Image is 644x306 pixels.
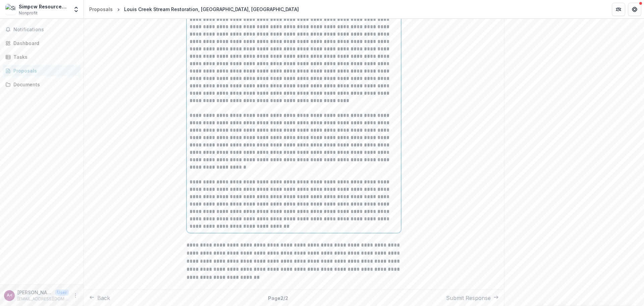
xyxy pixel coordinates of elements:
[3,51,81,62] a: Tasks
[71,292,79,300] button: More
[3,24,81,35] button: Notifications
[55,290,69,296] p: User
[124,6,299,13] div: Louis Creek Stream Restoration, [GEOGRAPHIC_DATA], [GEOGRAPHIC_DATA]
[19,3,69,10] div: Simpcw Resources LLP (SRLLP)
[5,4,16,15] img: Simpcw Resources LLP (SRLLP)
[612,3,625,16] button: Partners
[89,294,110,302] button: Back
[3,38,81,49] a: Dashboard
[628,3,641,16] button: Get Help
[13,53,75,60] div: Tasks
[13,81,75,88] div: Documents
[89,6,113,13] div: Proposals
[13,27,78,33] span: Notifications
[3,65,81,76] a: Proposals
[268,295,288,302] p: Page 2 / 2
[87,4,115,14] a: Proposals
[87,4,302,14] nav: breadcrumb
[71,3,81,16] button: Open entity switcher
[7,293,12,298] div: Alexandras Terrick <aterrick@simpcwresourcesgroup.com>
[19,10,38,16] span: Nonprofit
[3,79,81,90] a: Documents
[17,296,69,302] p: [EMAIL_ADDRESS][DOMAIN_NAME]
[13,40,75,47] div: Dashboard
[446,294,499,302] button: Submit Response
[13,67,75,74] div: Proposals
[17,289,52,296] p: [PERSON_NAME] <[EMAIL_ADDRESS][DOMAIN_NAME]>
